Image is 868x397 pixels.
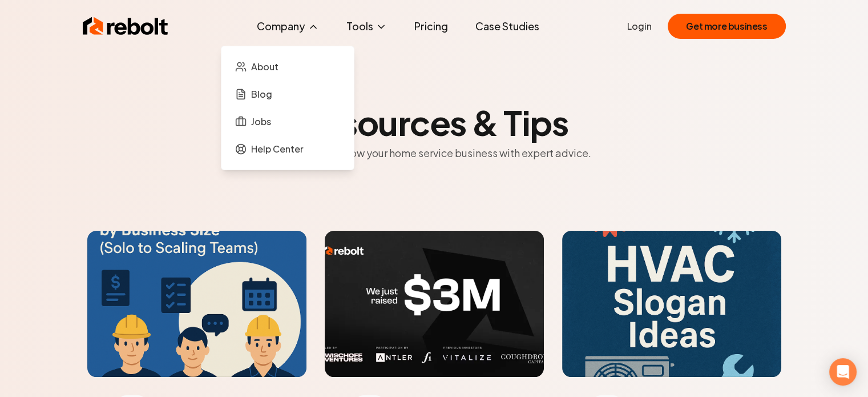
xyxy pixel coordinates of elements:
[829,358,857,386] div: Open Intercom Messenger
[251,60,278,74] span: About
[251,87,272,101] span: Blog
[251,115,271,129] span: Jobs
[337,15,396,38] button: Tools
[627,19,652,33] a: Login
[248,15,328,38] button: Company
[243,144,626,162] p: Learn how to grow your home service business with expert advice.
[83,15,168,38] img: Rebolt Logo
[231,110,345,133] a: Jobs
[231,83,345,106] a: Blog
[405,15,457,38] a: Pricing
[251,142,304,156] span: Help Center
[668,14,785,39] button: Get more business
[466,15,548,38] a: Case Studies
[231,55,345,78] a: About
[243,105,626,139] h2: Resources & Tips
[231,138,345,161] a: Help Center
